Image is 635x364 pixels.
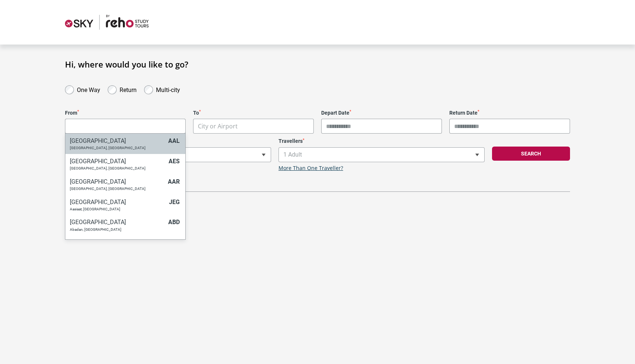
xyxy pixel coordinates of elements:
[156,85,180,94] label: Multi-city
[70,178,164,185] h6: [GEOGRAPHIC_DATA]
[70,219,165,226] h6: [GEOGRAPHIC_DATA]
[120,85,137,94] label: Return
[168,219,180,226] span: ABD
[77,85,100,94] label: One Way
[70,199,165,206] h6: [GEOGRAPHIC_DATA]
[279,138,485,144] label: Travellers
[193,119,314,134] span: City or Airport
[279,147,485,162] span: 1 Adult
[492,147,570,161] button: Search
[70,239,165,246] h6: [GEOGRAPHIC_DATA]
[168,137,180,144] span: AAL
[70,227,165,232] p: Abadan, [GEOGRAPHIC_DATA]
[449,110,570,116] label: Return Date
[169,199,180,206] span: JEG
[65,110,186,116] label: From
[70,166,165,171] p: [GEOGRAPHIC_DATA], [GEOGRAPHIC_DATA]
[321,110,442,116] label: Depart Date
[65,119,185,134] input: Search
[70,158,165,165] h6: [GEOGRAPHIC_DATA]
[279,165,343,171] a: More Than One Traveller?
[65,59,570,69] h1: Hi, where would you like to go?
[70,137,165,144] h6: [GEOGRAPHIC_DATA]
[169,158,180,165] span: AES
[198,122,238,130] span: City or Airport
[70,146,165,150] p: [GEOGRAPHIC_DATA], [GEOGRAPHIC_DATA]
[168,178,180,185] span: AAR
[65,119,186,134] span: City or Airport
[193,110,314,116] label: To
[169,239,180,246] span: ABF
[193,119,313,134] span: City or Airport
[70,187,164,191] p: [GEOGRAPHIC_DATA], [GEOGRAPHIC_DATA]
[279,148,484,162] span: 1 Adult
[70,207,165,211] p: Aasiaat, [GEOGRAPHIC_DATA]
